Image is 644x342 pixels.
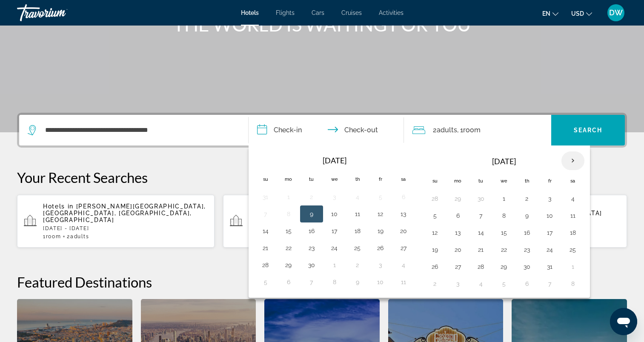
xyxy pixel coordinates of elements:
[566,278,580,290] button: Day 8
[305,208,318,220] button: Day 9
[561,151,584,171] button: Next month
[397,191,410,203] button: Day 6
[520,278,534,290] button: Day 6
[351,191,364,203] button: Day 4
[328,208,341,220] button: Day 10
[474,261,488,273] button: Day 28
[379,9,404,16] a: Activities
[43,234,61,239] span: 1
[305,242,318,254] button: Day 23
[17,169,627,186] p: Your Recent Searches
[46,234,61,239] span: Room
[551,115,625,145] button: Search
[474,210,488,222] button: Day 7
[351,225,364,237] button: Day 18
[404,115,551,145] button: Travelers: 2 adults, 0 children
[259,276,272,288] button: Day 5
[17,194,215,248] button: Hotels in [PERSON_NAME][GEOGRAPHIC_DATA], [GEOGRAPHIC_DATA], [GEOGRAPHIC_DATA], [GEOGRAPHIC_DATA]...
[428,244,442,256] button: Day 19
[374,259,387,271] button: Day 3
[543,210,557,222] button: Day 10
[328,259,341,271] button: Day 1
[428,210,442,222] button: Day 5
[543,261,557,273] button: Day 31
[341,9,362,16] a: Cruises
[542,10,550,17] span: en
[43,203,206,223] span: [PERSON_NAME][GEOGRAPHIC_DATA], [GEOGRAPHIC_DATA], [GEOGRAPHIC_DATA], [GEOGRAPHIC_DATA]
[282,191,295,203] button: Day 1
[282,208,295,220] button: Day 8
[571,10,584,17] span: USD
[543,278,557,290] button: Day 7
[305,191,318,203] button: Day 2
[351,276,364,288] button: Day 9
[259,259,272,271] button: Day 28
[70,234,89,239] span: Adults
[351,259,364,271] button: Day 2
[428,227,442,239] button: Day 12
[43,225,208,231] p: [DATE] - [DATE]
[451,227,465,239] button: Day 13
[428,278,442,290] button: Day 2
[566,261,580,273] button: Day 1
[566,210,580,222] button: Day 11
[437,126,457,134] span: Adults
[328,276,341,288] button: Day 8
[305,259,318,271] button: Day 30
[241,9,259,16] a: Hotels
[249,115,404,145] button: Check in and out dates
[428,261,442,273] button: Day 26
[259,242,272,254] button: Day 21
[433,124,457,136] span: 2
[497,261,511,273] button: Day 29
[17,2,102,24] a: Travorium
[497,193,511,205] button: Day 1
[67,234,89,239] span: 2
[566,227,580,239] button: Day 18
[305,225,318,237] button: Day 16
[282,242,295,254] button: Day 22
[397,276,410,288] button: Day 11
[474,278,488,290] button: Day 4
[543,193,557,205] button: Day 3
[259,225,272,237] button: Day 14
[397,242,410,254] button: Day 27
[328,225,341,237] button: Day 17
[397,259,410,271] button: Day 4
[374,276,387,288] button: Day 10
[497,210,511,222] button: Day 8
[574,127,603,134] span: Search
[497,278,511,290] button: Day 5
[451,244,465,256] button: Day 20
[374,242,387,254] button: Day 26
[497,244,511,256] button: Day 22
[520,244,534,256] button: Day 23
[43,203,74,210] span: Hotels in
[474,244,488,256] button: Day 21
[609,9,623,17] span: DW
[474,193,488,205] button: Day 30
[520,261,534,273] button: Day 30
[497,227,511,239] button: Day 15
[276,9,295,16] a: Flights
[374,191,387,203] button: Day 5
[282,259,295,271] button: Day 29
[19,115,625,145] div: Search widget
[351,242,364,254] button: Day 25
[428,193,442,205] button: Day 28
[328,191,341,203] button: Day 3
[463,126,481,134] span: Room
[520,210,534,222] button: Day 9
[457,124,481,136] span: , 1
[566,244,580,256] button: Day 25
[605,4,627,22] button: User Menu
[312,9,324,16] a: Cars
[259,191,272,203] button: Day 31
[374,225,387,237] button: Day 19
[451,193,465,205] button: Day 29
